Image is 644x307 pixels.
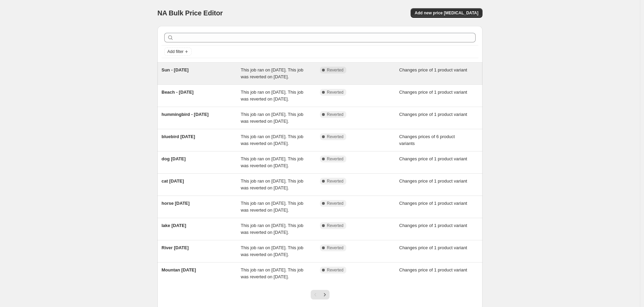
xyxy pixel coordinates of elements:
[327,112,344,117] span: Reverted
[411,8,482,18] button: Add new price [MEDICAL_DATA]
[399,245,467,250] span: Changes price of 1 product variant
[241,223,304,235] span: This job ran on [DATE]. This job was reverted on [DATE].
[241,90,304,102] span: This job ran on [DATE]. This job was reverted on [DATE].
[399,112,467,117] span: Changes price of 1 product variant
[327,267,344,273] span: Reverted
[162,112,209,117] span: hummingbird - [DATE]
[241,134,304,146] span: This job ran on [DATE]. This job was reverted on [DATE].
[162,90,194,95] span: Beach - [DATE]
[399,223,467,228] span: Changes price of 1 product variant
[327,245,344,251] span: Reverted
[167,49,183,54] span: Add filter
[241,245,304,257] span: This job ran on [DATE]. This job was reverted on [DATE].
[241,267,304,279] span: This job ran on [DATE]. This job was reverted on [DATE].
[327,223,344,228] span: Reverted
[327,90,344,95] span: Reverted
[162,201,190,206] span: horse [DATE]
[327,67,344,73] span: Reverted
[399,267,467,272] span: Changes price of 1 product variant
[327,156,344,162] span: Reverted
[311,290,330,299] nav: Pagination
[162,67,189,72] span: Sun - [DATE]
[241,178,304,190] span: This job ran on [DATE]. This job was reverted on [DATE].
[162,134,195,139] span: bluebird [DATE]
[241,156,304,168] span: This job ran on [DATE]. This job was reverted on [DATE].
[399,67,467,72] span: Changes price of 1 product variant
[164,48,192,56] button: Add filter
[162,178,184,184] span: cat [DATE]
[399,178,467,184] span: Changes price of 1 product variant
[241,112,304,124] span: This job ran on [DATE]. This job was reverted on [DATE].
[399,90,467,95] span: Changes price of 1 product variant
[157,9,223,17] span: NA Bulk Price Editor
[162,156,186,161] span: dog [DATE]
[399,134,455,146] span: Changes prices of 6 product variants
[399,156,467,161] span: Changes price of 1 product variant
[327,134,344,139] span: Reverted
[327,178,344,184] span: Reverted
[399,201,467,206] span: Changes price of 1 product variant
[162,267,196,272] span: Mountan [DATE]
[327,201,344,206] span: Reverted
[241,201,304,213] span: This job ran on [DATE]. This job was reverted on [DATE].
[415,10,478,16] span: Add new price [MEDICAL_DATA]
[320,290,330,299] button: Next
[241,67,304,79] span: This job ran on [DATE]. This job was reverted on [DATE].
[162,223,186,228] span: lake [DATE]
[162,245,189,250] span: River [DATE]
